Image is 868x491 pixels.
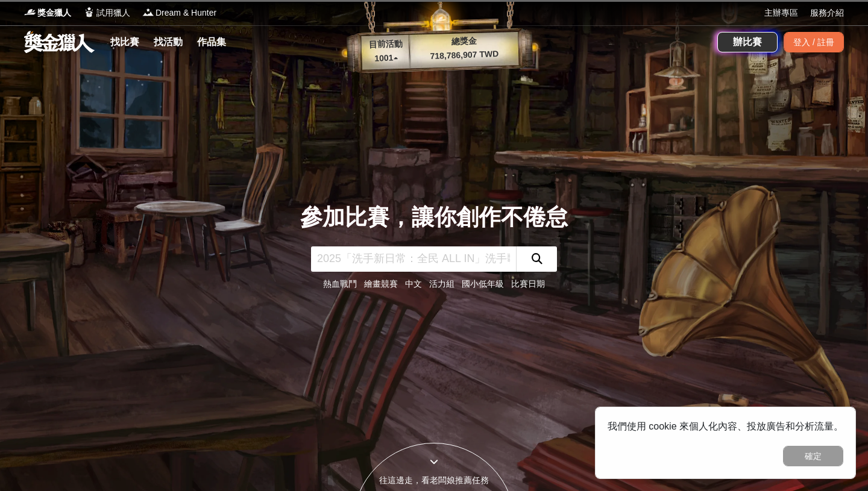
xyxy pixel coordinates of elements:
[311,246,516,272] input: 2025「洗手新日常：全民 ALL IN」洗手歌全台徵選
[462,279,504,289] a: 國小低年級
[24,6,36,18] img: Logo
[409,33,518,49] p: 總獎金
[405,279,422,289] a: 中文
[142,7,216,19] a: LogoDream & Hunter
[764,7,798,19] a: 主辦專區
[353,474,515,487] div: 往這邊走，看老闆娘推薦任務
[410,47,519,63] p: 718,786,907 TWD
[784,32,844,52] div: 登入 / 註冊
[156,7,216,19] span: Dream & Hunter
[83,6,95,18] img: Logo
[96,7,130,19] span: 試用獵人
[717,32,778,52] a: 辦比賽
[142,6,154,18] img: Logo
[24,7,71,19] a: Logo獎金獵人
[362,51,410,66] p: 1001 ▴
[37,7,71,19] span: 獎金獵人
[361,37,410,52] p: 目前活動
[105,34,144,51] a: 找比賽
[323,279,357,289] a: 熱血戰鬥
[511,279,545,289] a: 比賽日期
[149,34,187,51] a: 找活動
[300,201,568,234] div: 參加比賽，讓你創作不倦怠
[810,7,844,19] a: 服務介紹
[783,446,843,466] button: 確定
[364,279,398,289] a: 繪畫競賽
[429,279,454,289] a: 活力組
[192,34,231,51] a: 作品集
[608,421,843,431] span: 我們使用 cookie 來個人化內容、投放廣告和分析流量。
[83,7,130,19] a: Logo試用獵人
